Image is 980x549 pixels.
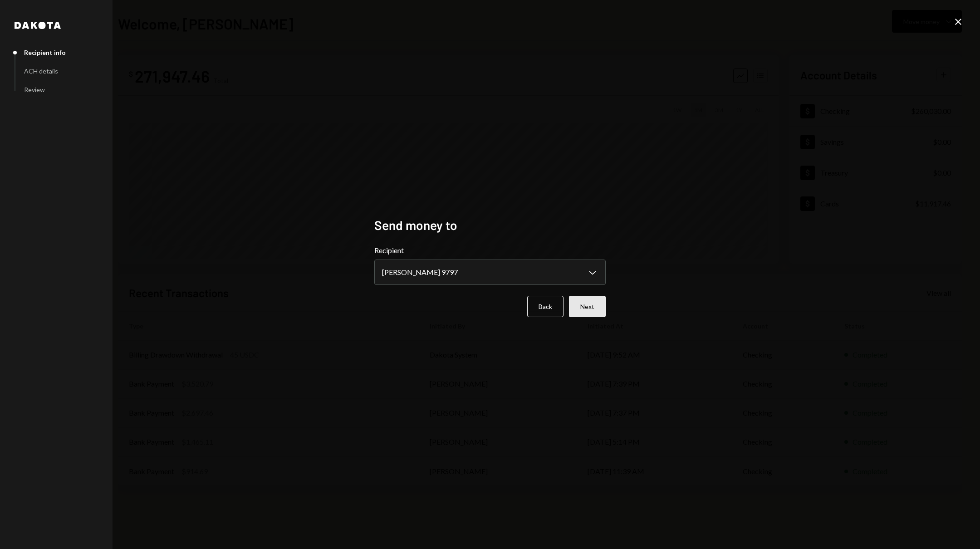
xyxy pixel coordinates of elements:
div: Review [24,86,45,93]
button: Back [527,296,563,317]
label: Recipient [374,245,606,256]
button: Recipient [374,260,606,285]
div: Recipient info [24,49,66,56]
h2: Send money to [374,216,606,234]
button: Next [569,296,606,317]
div: ACH details [24,67,58,75]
